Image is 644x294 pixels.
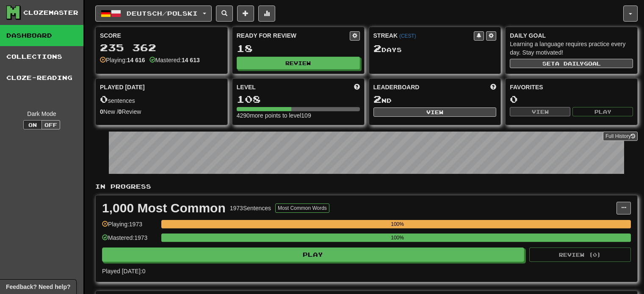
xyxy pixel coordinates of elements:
button: Deutsch/Polski [95,5,212,22]
div: Playing: 1973 [102,220,157,234]
div: 0 [510,94,633,104]
div: Day s [373,43,497,54]
div: 4290 more points to level 109 [237,111,360,120]
span: Deutsch / Polski [127,10,198,17]
button: Seta dailygoal [510,59,633,68]
span: 0 [100,93,108,105]
p: In Progress [95,182,638,191]
div: 18 [237,43,360,54]
button: Add sentence to collection [237,5,254,22]
button: On [23,120,42,129]
div: 100% [164,220,631,228]
button: Most Common Words [275,203,329,213]
span: This week in points, UTC [490,83,496,91]
button: Review [237,57,360,69]
button: Off [41,120,60,129]
button: More stats [258,5,275,22]
div: Streak [373,31,474,40]
div: Mastered: 1973 [102,234,157,247]
div: 108 [237,94,360,104]
div: 1,000 Most Common [102,202,226,214]
div: Dark Mode [6,110,77,118]
div: Learning a language requires practice every day. Stay motivated! [510,40,633,57]
div: sentences [100,94,223,105]
a: Full History [603,132,638,141]
a: (CEST) [399,33,416,39]
button: View [373,107,497,117]
strong: 14 613 [182,57,200,63]
span: a daily [555,60,584,66]
span: 2 [373,42,381,54]
div: Daily Goal [510,31,633,40]
div: 100% [164,234,631,242]
span: Played [DATE] [100,83,145,91]
span: 2 [373,93,381,105]
div: Score [100,31,223,40]
strong: 0 [119,108,122,115]
strong: 0 [100,108,103,115]
div: 1973 Sentences [230,204,271,212]
span: Level [237,83,256,91]
button: Play [572,107,633,116]
div: Playing: [100,56,145,64]
div: Ready for Review [237,31,350,40]
span: Leaderboard [373,83,420,91]
span: Score more points to level up [354,83,360,91]
button: Play [102,247,524,262]
div: nd [373,94,497,105]
div: Favorites [510,83,633,91]
button: Search sentences [216,5,233,22]
span: Played [DATE]: 0 [102,268,145,275]
div: New / Review [100,107,223,116]
div: 235 362 [100,42,223,53]
button: Review (0) [529,247,631,262]
button: View [510,107,570,116]
span: Open feedback widget [6,283,70,291]
strong: 14 616 [127,57,145,63]
div: Mastered: [149,56,200,64]
div: Clozemaster [23,8,78,17]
